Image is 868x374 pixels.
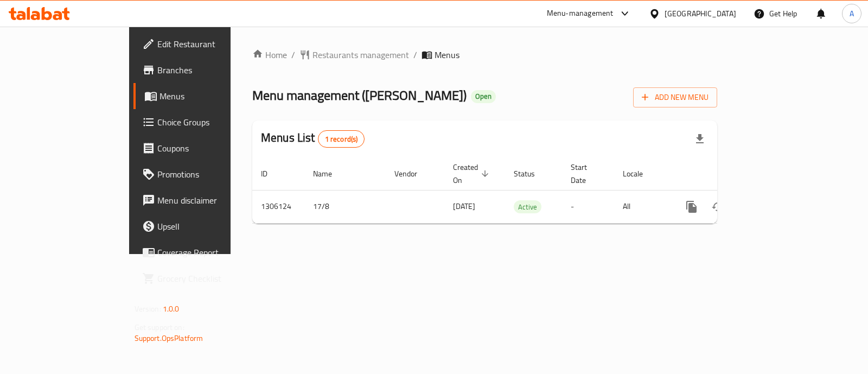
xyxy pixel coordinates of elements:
[157,64,265,77] span: Branches
[157,142,265,155] span: Coupons
[157,168,265,181] span: Promotions
[159,90,265,103] span: Menus
[252,157,792,224] table: enhanced table
[133,31,274,57] a: Edit Restaurant
[312,48,409,61] span: Restaurants management
[252,190,304,223] td: 1306124
[252,83,467,107] span: Menu management ( [PERSON_NAME] )
[133,213,274,239] a: Upsell
[261,167,282,180] span: ID
[571,161,601,187] span: Start Date
[313,167,346,180] span: Name
[633,87,717,107] button: Add New Menu
[514,167,549,180] span: Status
[133,187,274,213] a: Menu disclaimer
[670,157,792,191] th: Actions
[413,48,417,61] li: /
[157,246,265,259] span: Coverage Report
[252,48,717,61] nav: breadcrumb
[705,194,731,220] button: Change Status
[318,134,365,144] span: 1 record(s)
[133,239,274,265] a: Coverage Report
[135,302,161,316] span: Version:
[394,167,431,180] span: Vendor
[642,91,709,104] span: Add New Menu
[157,272,265,285] span: Grocery Checklist
[614,190,670,223] td: All
[547,7,614,20] div: Menu-management
[318,130,365,148] div: Total records count
[135,320,184,334] span: Get support on:
[471,92,496,101] span: Open
[453,199,475,213] span: [DATE]
[562,190,614,223] td: -
[850,8,854,20] span: A
[157,194,265,207] span: Menu disclaimer
[687,126,713,152] div: Export file
[135,331,203,345] a: Support.OpsPlatform
[133,161,274,187] a: Promotions
[514,201,541,213] span: Active
[163,302,180,316] span: 1.0.0
[133,57,274,83] a: Branches
[291,48,295,61] li: /
[133,83,274,109] a: Menus
[679,194,705,220] button: more
[665,8,736,20] div: [GEOGRAPHIC_DATA]
[133,135,274,161] a: Coupons
[299,48,409,61] a: Restaurants management
[471,90,496,103] div: Open
[261,130,365,148] h2: Menus List
[453,161,492,187] span: Created On
[157,37,265,50] span: Edit Restaurant
[623,167,657,180] span: Locale
[133,265,274,291] a: Grocery Checklist
[157,220,265,233] span: Upsell
[435,48,459,61] span: Menus
[304,190,386,223] td: 17/8
[133,109,274,135] a: Choice Groups
[157,116,265,129] span: Choice Groups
